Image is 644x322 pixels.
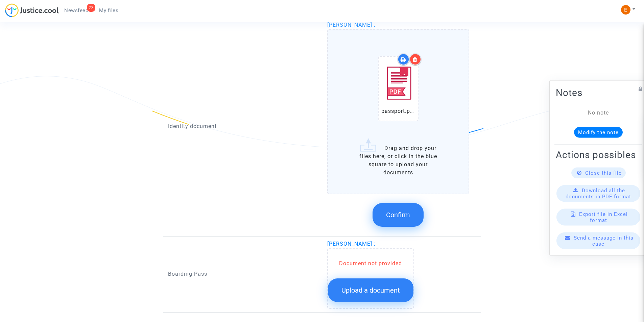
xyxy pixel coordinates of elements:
[556,86,641,98] h2: Notes
[386,211,410,219] span: Confirm
[59,5,94,16] a: 23Newsfeed
[94,5,124,16] a: My files
[566,108,631,117] div: No note
[341,286,400,294] span: Upload a document
[87,4,95,12] div: 23
[168,270,317,278] p: Boarding Pass
[585,170,622,176] span: Close this file
[566,187,631,199] span: Download all the documents in PDF format
[574,127,623,138] button: Modify the note
[328,259,413,268] div: Document not provided
[99,7,118,14] span: My files
[556,149,641,160] h2: Actions possibles
[621,5,630,15] img: ACg8ocIeiFvHKe4dA5oeRFd_CiCnuxWUEc1A2wYhRJE3TTWt=s96-c
[327,241,376,247] span: [PERSON_NAME] :
[64,7,88,14] span: Newsfeed
[168,122,317,130] p: Identity document
[373,203,424,227] button: Confirm
[5,3,59,17] img: jc-logo.svg
[579,211,628,223] span: Export file in Excel format
[328,278,413,302] button: Upload a document
[327,22,376,28] span: [PERSON_NAME] :
[574,234,634,247] span: Send a message in this case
